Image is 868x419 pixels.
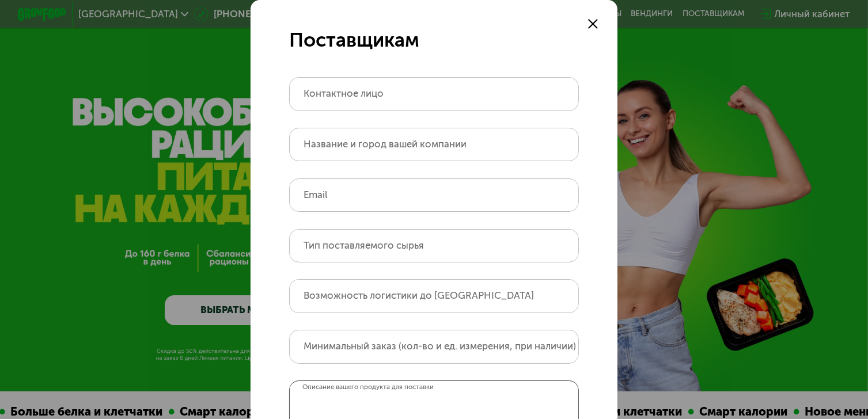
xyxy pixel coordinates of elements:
[304,192,327,199] label: Email
[304,90,384,97] label: Контактное лицо
[304,343,576,350] label: Минимальный заказ (кол-во и ед. измерения, при наличии)
[304,141,467,148] label: Название и город вашей компании
[289,29,578,53] div: Поставщикам
[304,292,534,299] label: Возможность логистики до [GEOGRAPHIC_DATA]
[302,382,434,393] label: Описание вашего продукта для поставки
[304,242,424,249] label: Тип поставляемого сырья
